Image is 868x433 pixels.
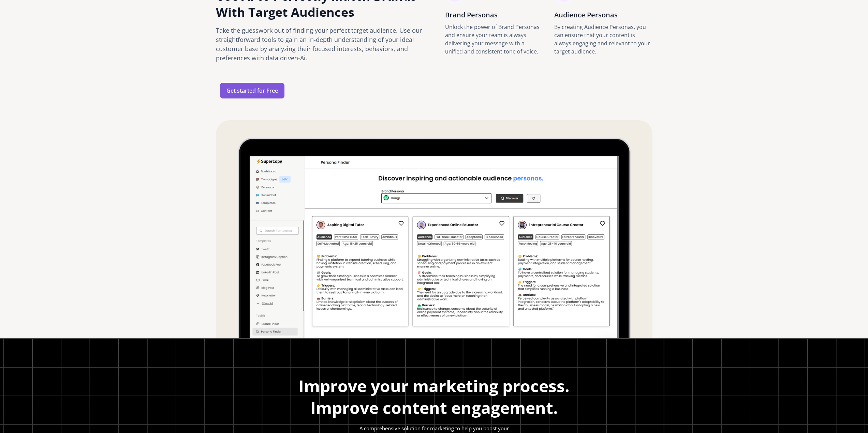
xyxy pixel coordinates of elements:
[230,375,639,419] h1: Improve your marketing process. Improve content engagement.
[238,138,631,354] img: Dashboard mockup
[554,10,652,20] h3: Audience Personas
[554,23,652,56] div: By creating Audience Personas, you can ensure that your content is always engaging and relevant t...
[445,10,543,20] h3: Brand Personas
[445,23,543,56] div: Unlock the power of Brand Personas and ensure your team is always delivering your message with a ...
[220,83,284,98] a: Get started for Free
[226,87,278,95] div: Get started for Free
[216,26,423,63] div: Take the guesswork out of finding your perfect target audience. Use our straightforward tools to ...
